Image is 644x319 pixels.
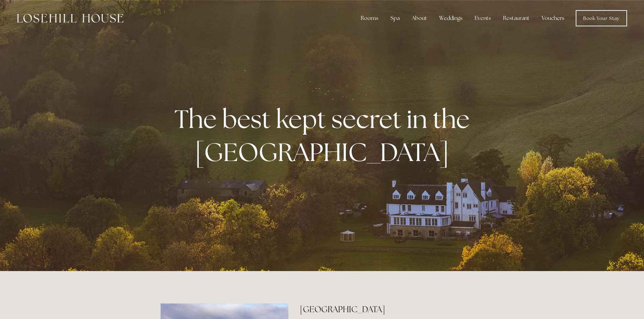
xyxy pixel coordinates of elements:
[406,11,432,25] div: About
[434,11,468,25] div: Weddings
[576,10,627,26] a: Book Your Stay
[498,11,535,25] div: Restaurant
[355,11,384,25] div: Rooms
[469,11,496,25] div: Events
[17,14,123,23] img: Losehill House
[300,303,483,315] h2: [GEOGRAPHIC_DATA]
[536,11,570,25] a: Vouchers
[385,11,405,25] div: Spa
[174,102,475,168] strong: The best kept secret in the [GEOGRAPHIC_DATA]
